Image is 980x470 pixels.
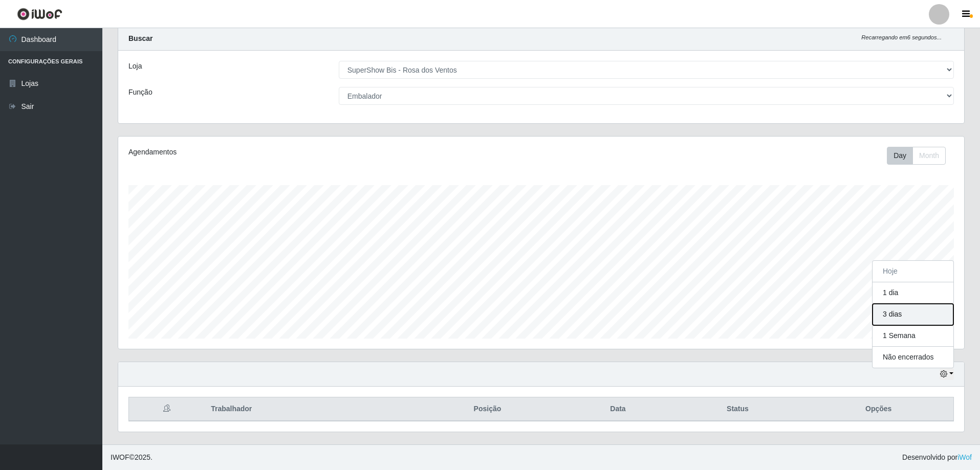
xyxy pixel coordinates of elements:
span: © 2025 . [111,452,153,463]
span: Desenvolvido por [902,452,972,463]
div: Agendamentos [128,147,464,158]
button: Hoje [873,261,953,282]
button: Month [912,147,946,165]
div: First group [887,147,946,165]
i: Recarregando em 6 segundos... [861,34,942,40]
button: 1 Semana [873,325,953,347]
th: Trabalhador [205,397,410,421]
th: Posição [410,397,564,421]
div: Toolbar with button groups [887,147,954,165]
a: iWof [957,453,972,461]
span: IWOF [111,453,129,461]
label: Função [128,87,153,98]
img: CoreUI Logo [17,8,62,20]
label: Loja [128,61,142,72]
button: Day [887,147,913,165]
th: Opções [803,397,953,421]
button: 1 dia [873,282,953,304]
button: 3 dias [873,304,953,325]
th: Status [671,397,803,421]
strong: Buscar [128,34,153,42]
th: Data [564,397,672,421]
button: Não encerrados [873,347,953,368]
